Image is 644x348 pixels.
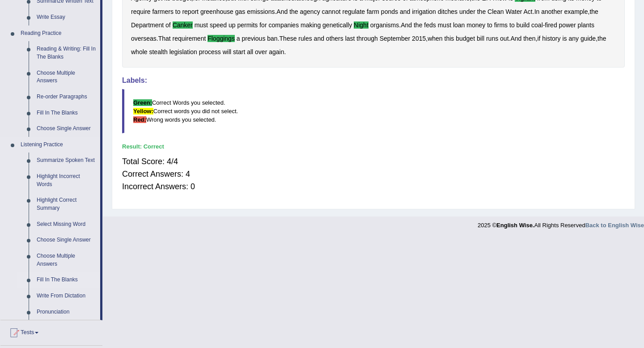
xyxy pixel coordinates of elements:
b: build [517,21,530,29]
b: night [354,21,369,29]
b: making [301,21,321,29]
a: Highlight Incorrect Words [33,169,100,192]
b: emissions [247,8,275,15]
b: Department [131,21,164,29]
a: Select Missing Word [33,216,100,233]
b: example [564,8,588,15]
b: for [259,21,267,29]
b: Red: [133,116,146,123]
a: Choose Single Answer [33,121,100,137]
a: Choose Multiple Answers [33,65,100,89]
b: floggings [208,35,235,42]
b: speed [210,21,227,29]
b: regulate [342,8,365,15]
b: any [568,35,579,42]
b: plants [578,21,594,29]
a: Summarize Spoken Text [33,153,100,169]
b: stealth [149,48,167,55]
a: Fill In The Blanks [33,105,100,121]
a: Re-order Paragraphs [33,89,100,105]
b: coal [531,21,543,29]
b: the [414,21,422,29]
b: to [175,8,181,15]
a: Reading Practice [17,25,100,42]
b: others [326,35,343,42]
div: Total Score: 4/4 Correct Answers: 4 Incorrect Answers: 0 [122,151,625,197]
b: power [559,21,576,29]
b: bill [477,35,484,42]
b: history [542,35,560,42]
b: budget [456,35,475,42]
b: another [541,8,562,15]
b: over [255,48,267,55]
b: In [534,8,540,15]
b: feds [424,21,436,29]
b: September [380,35,410,42]
b: legislation [169,48,197,55]
b: guide [580,35,596,42]
b: companies [268,21,299,29]
b: whole [131,48,148,55]
b: the [597,35,606,42]
b: runs [486,35,498,42]
b: this [445,35,454,42]
b: and [400,8,410,15]
b: agency [300,8,320,15]
b: must [438,21,451,29]
div: Result: [122,142,625,151]
b: start [233,48,245,55]
b: cannot [322,8,341,15]
b: to [487,21,492,29]
b: the [289,8,298,15]
a: Back to English Wise [585,222,644,229]
b: previous [241,35,265,42]
b: Act [524,8,533,15]
b: again [269,48,284,55]
div: 2025 © All Rights Reserved [478,216,644,229]
b: all [247,48,253,55]
b: irrigation [412,8,436,15]
b: report [182,8,199,15]
b: under [459,8,475,15]
a: Choose Single Answer [33,232,100,248]
b: 2015 [412,35,426,42]
b: And [276,8,288,15]
b: the [589,8,598,15]
b: genetically [322,21,352,29]
b: Water [506,8,522,15]
b: Clean [487,8,504,15]
b: up [229,21,236,29]
h4: Labels: [122,76,625,85]
b: a [237,35,240,42]
b: out [500,35,508,42]
b: That [158,35,171,42]
b: firms [494,21,508,29]
b: when [428,35,442,42]
b: then [523,35,535,42]
a: Choose Multiple Answers [33,248,100,272]
b: to [509,21,515,29]
b: ponds [381,8,398,15]
b: ditches [438,8,458,15]
b: process [199,48,221,55]
b: permits [237,21,258,29]
b: canker [173,21,193,29]
b: Green: [133,99,152,106]
b: last [345,35,355,42]
b: overseas [131,35,157,42]
b: And [510,35,521,42]
a: Fill In The Blanks [33,272,100,288]
b: the [477,8,486,15]
b: ban [267,35,277,42]
b: requirement [173,35,206,42]
b: is [562,35,567,42]
b: money [466,21,485,29]
a: Pronunciation [33,304,100,320]
b: must [195,21,208,29]
a: Reading & Writing: Fill In The Blanks [33,41,100,65]
b: greenhouse [200,8,233,15]
blockquote: Correct Words you selected. Correct words you did not select. Wrong words you selected. [122,89,625,133]
a: Tests [0,320,102,343]
b: will [223,48,231,55]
